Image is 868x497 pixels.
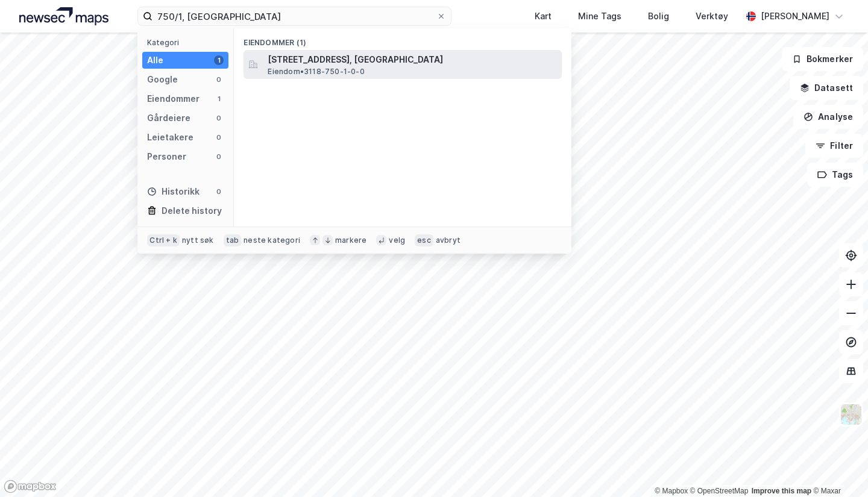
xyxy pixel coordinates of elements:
div: Eiendommer (1) [234,28,571,50]
div: Kart [535,9,552,23]
img: Z [840,403,863,426]
div: Ctrl + k [147,234,180,246]
div: Kontrollprogram for chat [808,439,868,497]
div: velg [389,236,405,245]
a: Improve this map [752,487,811,495]
div: Mine Tags [578,9,621,23]
div: nytt søk [182,236,214,245]
a: OpenStreetMap [690,487,749,495]
span: Eiendom • 3118-750-1-0-0 [268,67,364,77]
a: Mapbox [655,487,688,495]
button: Tags [807,163,863,187]
div: 1 [214,94,224,104]
iframe: Chat Widget [808,439,868,497]
div: avbryt [436,236,461,245]
a: Mapbox homepage [4,480,57,493]
div: 0 [214,75,224,84]
div: tab [224,234,242,246]
button: Filter [805,134,863,158]
div: Delete history [162,204,222,218]
span: [STREET_ADDRESS], [GEOGRAPHIC_DATA] [268,52,557,67]
div: Eiendommer [147,92,200,106]
img: logo.a4113a55bc3d86da70a041830d287a7e.svg [19,7,108,25]
button: Analyse [793,105,863,129]
div: esc [415,234,433,246]
div: 0 [214,187,224,196]
div: markere [335,236,366,245]
div: 0 [214,152,224,161]
div: Bolig [648,9,669,23]
div: Personer [147,149,186,164]
div: Verktøy [696,9,728,23]
div: 0 [214,133,224,142]
div: neste kategori [244,236,300,245]
div: 1 [214,55,224,65]
div: 0 [214,113,224,123]
div: Historikk [147,184,200,199]
div: Kategori [147,38,228,47]
button: Bokmerker [782,47,863,71]
div: Gårdeiere [147,111,190,125]
button: Datasett [790,76,863,100]
div: Alle [147,53,163,67]
div: Leietakere [147,130,193,145]
div: [PERSON_NAME] [761,9,829,23]
input: Søk på adresse, matrikkel, gårdeiere, leietakere eller personer [153,7,436,25]
div: Google [147,72,178,87]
